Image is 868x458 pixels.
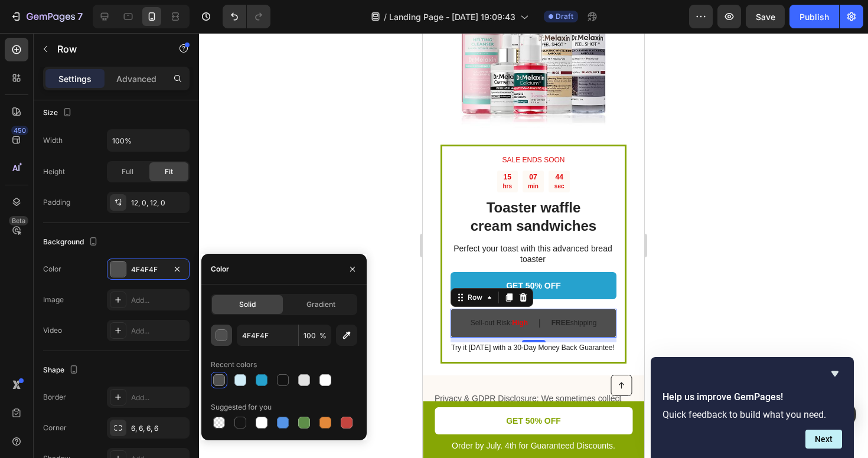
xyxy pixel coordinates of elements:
div: Recent colors [211,359,257,370]
p: Advanced [116,73,156,85]
p: 7 [77,9,83,24]
div: 12, 0, 12, 0 [131,198,187,208]
div: Shape [43,362,81,378]
div: Border [43,392,66,403]
div: Corner [43,423,67,433]
div: Image [43,295,64,305]
button: Save [746,5,785,28]
div: Help us improve GemPages! [663,367,842,449]
div: 6, 6, 6, 6 [131,423,187,434]
span: Fit [165,166,173,177]
span: % [319,331,327,341]
div: Width [43,135,63,146]
div: Video [43,325,62,336]
button: Next question [805,430,842,449]
input: Auto [107,130,189,151]
span: Solid [239,299,256,310]
button: Hide survey [828,367,842,381]
div: Add... [131,295,187,306]
span: Gradient [306,299,335,310]
div: Color [211,264,229,274]
div: Suggested for you [211,402,272,413]
div: Padding [43,197,70,208]
div: Height [43,166,65,177]
span: / [384,11,387,23]
button: 7 [5,5,88,28]
span: Full [122,166,133,177]
div: 450 [11,126,28,135]
span: Draft [556,11,573,22]
h2: Help us improve GemPages! [663,390,842,404]
p: Settings [58,73,92,85]
iframe: Design area [423,33,644,458]
input: Eg: FFFFFF [237,325,298,346]
div: Undo/Redo [223,5,270,28]
div: Color [43,264,61,274]
div: 4F4F4F [131,264,165,275]
button: Publish [789,5,839,28]
span: Save [756,12,775,22]
div: Publish [800,11,829,23]
div: Add... [131,326,187,336]
p: Quick feedback to build what you need. [663,409,842,420]
div: Beta [9,216,28,225]
div: Add... [131,392,187,403]
div: Background [43,234,100,250]
p: Row [57,42,158,56]
span: Landing Page - [DATE] 19:09:43 [389,11,515,23]
div: Size [43,105,74,121]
